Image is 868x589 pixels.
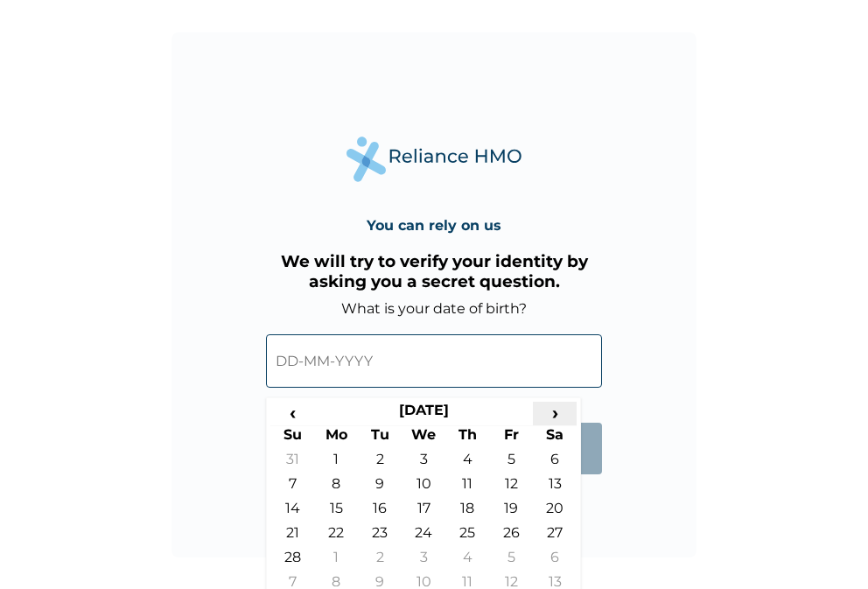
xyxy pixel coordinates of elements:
th: Th [445,426,489,451]
h3: We will try to verify your identity by asking you a secret question. [266,251,602,291]
td: 22 [314,524,358,549]
span: ‹ [270,402,314,424]
img: Reliance Health's Logo [346,137,521,181]
th: Su [270,426,314,451]
td: 2 [358,451,402,475]
td: 6 [533,549,577,573]
td: 21 [270,524,314,549]
span: › [533,402,577,424]
td: 31 [270,451,314,475]
h4: You can rely on us [367,217,501,234]
td: 16 [358,500,402,524]
th: [DATE] [314,402,533,426]
td: 1 [314,451,358,475]
th: Tu [358,426,402,451]
td: 26 [489,524,533,549]
td: 2 [358,549,402,573]
td: 18 [445,500,489,524]
td: 20 [533,500,577,524]
td: 4 [445,451,489,475]
td: 17 [402,500,445,524]
td: 7 [270,475,314,500]
td: 13 [533,475,577,500]
td: 10 [402,475,445,500]
td: 9 [358,475,402,500]
td: 14 [270,500,314,524]
td: 8 [314,475,358,500]
td: 3 [402,451,445,475]
td: 24 [402,524,445,549]
td: 11 [445,475,489,500]
td: 3 [402,549,445,573]
td: 19 [489,500,533,524]
td: 12 [489,475,533,500]
td: 5 [489,549,533,573]
input: DD-MM-YYYY [266,334,602,388]
td: 5 [489,451,533,475]
td: 4 [445,549,489,573]
label: What is your date of birth? [341,300,527,317]
td: 27 [533,524,577,549]
th: We [402,426,445,451]
td: 1 [314,549,358,573]
th: Fr [489,426,533,451]
td: 23 [358,524,402,549]
th: Sa [533,426,577,451]
th: Mo [314,426,358,451]
td: 6 [533,451,577,475]
td: 25 [445,524,489,549]
td: 15 [314,500,358,524]
td: 28 [270,549,314,573]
